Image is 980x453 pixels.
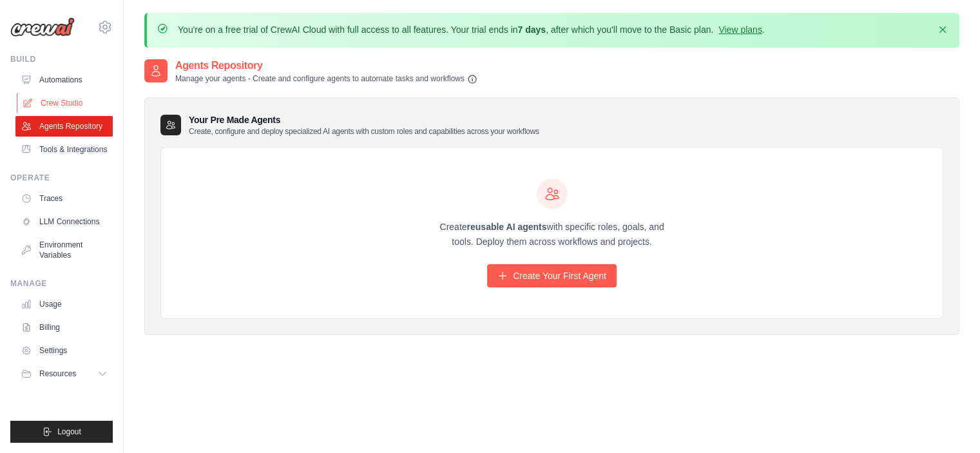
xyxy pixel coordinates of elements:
[10,278,113,289] div: Manage
[57,427,81,437] span: Logout
[466,222,546,232] strong: reusable AI agents
[15,363,113,384] button: Resources
[15,188,113,209] a: Traces
[17,93,114,113] a: Crew Studio
[15,116,113,137] a: Agents Repository
[517,24,546,35] strong: 7 days
[718,24,762,35] a: View plans
[189,126,539,137] p: Create, configure and deploy specialized AI agents with custom roles and capabilities across your...
[10,421,113,443] button: Logout
[175,58,477,73] h2: Agents Repository
[10,173,113,183] div: Operate
[189,113,539,137] h3: Your Pre Made Agents
[15,235,113,265] a: Environment Variables
[15,317,113,338] a: Billing
[15,294,113,314] a: Usage
[15,139,113,160] a: Tools & Integrations
[15,340,113,361] a: Settings
[428,220,676,249] p: Create with specific roles, goals, and tools. Deploy them across workflows and projects.
[178,23,765,36] p: You're on a free trial of CrewAI Cloud with full access to all features. Your trial ends in , aft...
[175,73,477,84] p: Manage your agents - Create and configure agents to automate tasks and workflows
[15,211,113,232] a: LLM Connections
[10,17,75,37] img: Logo
[15,70,113,90] a: Automations
[39,369,76,379] span: Resources
[10,54,113,64] div: Build
[487,264,617,287] a: Create Your First Agent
